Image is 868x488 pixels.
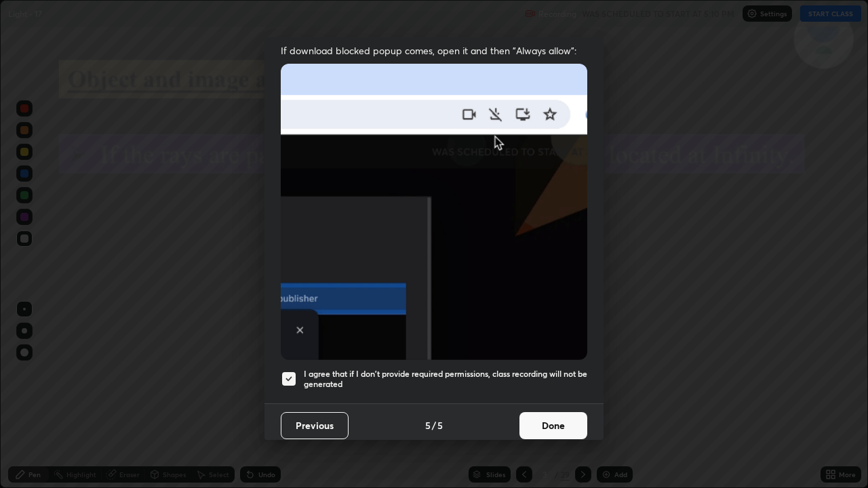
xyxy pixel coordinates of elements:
[437,418,443,432] h4: 5
[425,418,431,432] h4: 5
[519,412,587,439] button: Done
[304,369,587,390] h5: I agree that if I don't provide required permissions, class recording will not be generated
[432,418,436,432] h4: /
[281,412,349,439] button: Previous
[281,44,587,57] span: If download blocked popup comes, open it and then "Always allow":
[281,64,587,360] img: downloads-permission-blocked.gif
